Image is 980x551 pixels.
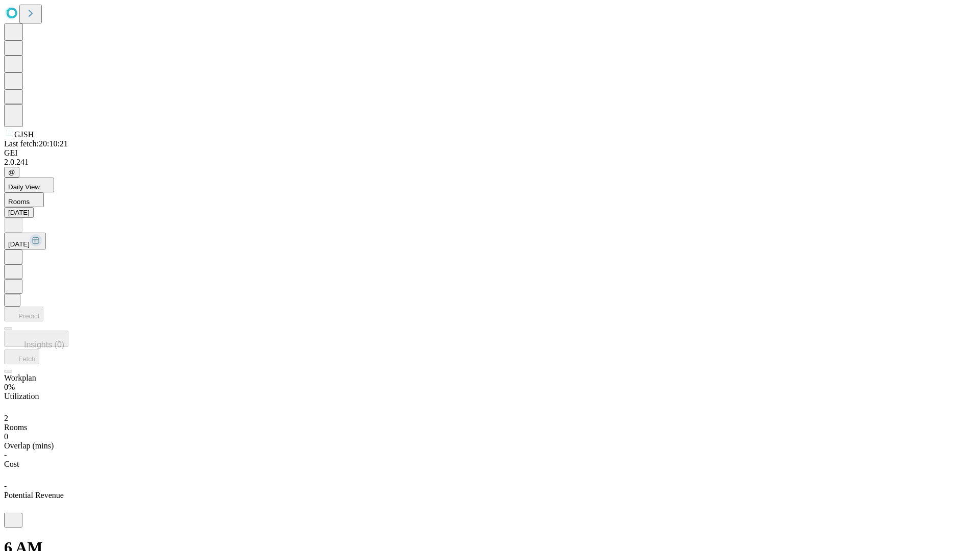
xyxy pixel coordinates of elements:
button: Daily View [4,178,54,192]
span: Cost [4,460,19,468]
span: Overlap (mins) [4,441,54,450]
span: @ [8,168,15,176]
span: Last fetch: 20:10:21 [4,139,68,148]
div: 2.0.241 [4,158,976,167]
button: @ [4,167,19,178]
span: 2 [4,414,8,422]
span: 0% [4,383,15,391]
div: GEI [4,148,976,158]
span: Daily View [8,183,40,191]
span: Insights (0) [24,340,64,349]
span: - [4,450,7,459]
button: Rooms [4,192,44,207]
span: Rooms [8,198,30,206]
button: Predict [4,307,43,321]
span: Potential Revenue [4,491,64,499]
span: Utilization [4,392,39,400]
button: Fetch [4,349,39,364]
span: Rooms [4,423,27,432]
span: 0 [4,432,8,441]
span: Workplan [4,373,36,382]
button: [DATE] [4,207,34,218]
span: - [4,482,7,490]
span: [DATE] [8,240,30,248]
button: Insights (0) [4,331,68,347]
button: [DATE] [4,233,46,249]
span: GJSH [14,130,34,139]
